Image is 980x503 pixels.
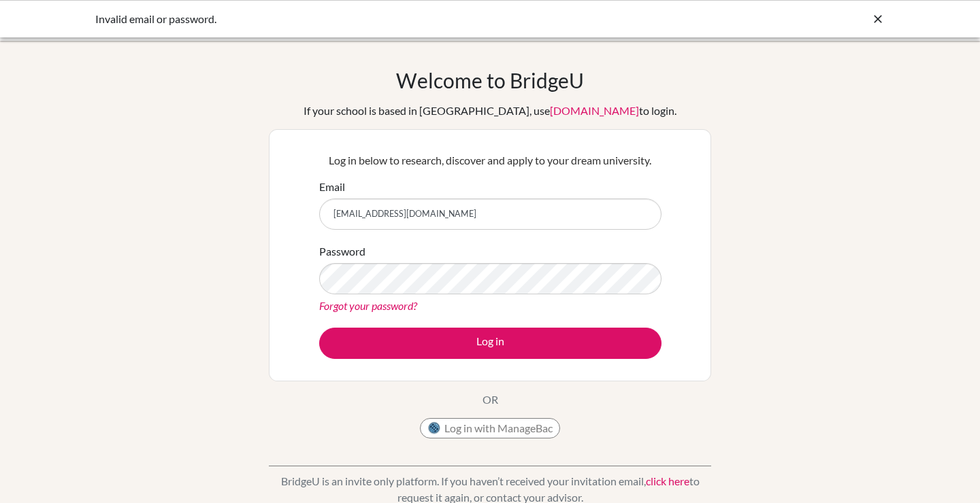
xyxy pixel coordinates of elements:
[95,11,681,27] div: Invalid email or password.
[319,299,417,312] a: Forgot your password?
[550,104,639,117] a: [DOMAIN_NAME]
[319,243,365,260] label: Password
[319,152,661,169] p: Log in below to research, discover and apply to your dream university.
[646,474,689,487] a: click here
[483,392,498,408] p: OR
[319,328,661,359] button: Log in
[304,103,676,119] div: If your school is based in [GEOGRAPHIC_DATA], use to login.
[396,68,584,92] h1: Welcome to BridgeU
[319,179,345,195] label: Email
[420,418,560,438] button: Log in with ManageBac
